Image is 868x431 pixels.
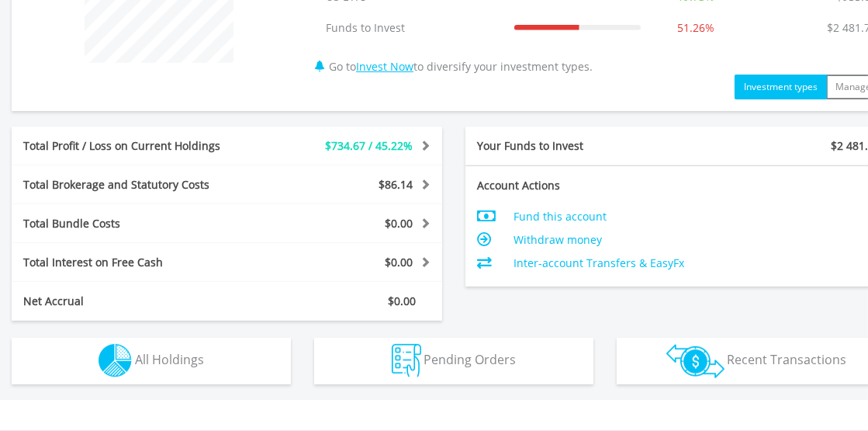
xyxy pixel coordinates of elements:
[135,351,204,368] span: All Holdings
[12,138,263,154] div: Total Profit / Loss on Current Holdings
[12,177,263,193] div: Total Brokerage and Statutory Costs
[465,138,681,154] div: Your Funds to Invest
[314,338,593,384] button: Pending Orders
[388,294,416,308] span: $0.00
[666,344,724,378] img: transactions-zar-wht.png
[12,338,291,384] button: All Holdings
[12,216,263,231] div: Total Bundle Costs
[99,344,132,377] img: holdings-wht.png
[424,351,517,368] span: Pending Orders
[356,59,413,74] a: Invest Now
[465,178,681,193] div: Account Actions
[325,138,413,153] span: $734.67 / 45.22%
[392,344,421,377] img: pending_instructions-wht.png
[12,294,263,309] div: Net Accrual
[318,12,507,43] td: Funds to Invest
[385,216,413,231] span: $0.00
[514,205,862,228] td: Fund this account
[385,255,413,269] span: $0.00
[12,255,263,270] div: Total Interest on Free Cash
[735,75,827,99] button: Investment types
[728,351,847,368] span: Recent Transactions
[514,228,862,252] td: Withdraw money
[648,12,743,43] td: 51.26%
[379,177,413,192] span: $86.14
[514,252,862,275] td: Inter-account Transfers & EasyFx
